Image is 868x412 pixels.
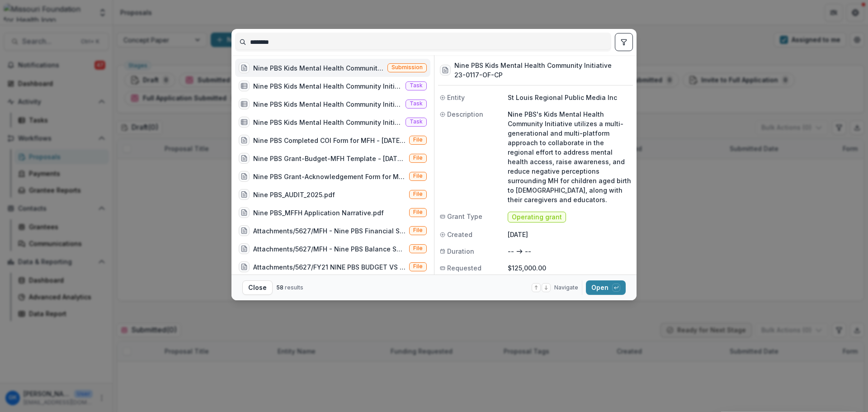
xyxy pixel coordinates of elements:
p: $125,000.00 [508,263,631,273]
div: Nine PBS Kids Mental Health Community Initiative - 4667 [253,81,402,91]
h3: 23-0117-OF-CP [454,70,612,80]
span: Operating grant [512,213,562,221]
h3: Nine PBS Kids Mental Health Community Initiative [454,61,612,70]
span: Navigate [554,284,578,292]
div: Attachments/5627/FY21 NINE PBS BUDGET VS ACTUAL ONE-PAGE [DATE].pdf [253,262,406,272]
div: Nine PBS Kids Mental Health Community Initiative (Nine PBS's Kids Mental Health Community Initiat... [253,63,384,73]
div: Nine PBS_AUDIT_2025.pdf [253,190,335,199]
div: Nine PBS Kids Mental Health Community Initiative - 4708 [253,99,402,109]
span: File [413,191,423,197]
p: St Louis Regional Public Media Inc [508,93,631,102]
span: Created [447,230,472,239]
div: Nine PBS Grant-Budget-MFH Template - [DATE].docx [253,154,406,163]
div: Nine PBS Kids Mental Health Community Initiative - 4712 [253,118,402,127]
p: -- [508,246,514,256]
span: File [413,245,423,251]
div: Nine PBS Grant-Acknowledgement Form for MFH - [DATE].pdf [253,172,406,181]
span: Submission [392,64,423,71]
span: File [413,173,423,179]
span: 58 [276,284,283,291]
div: Attachments/5627/MFH - Nine PBS Financial Statement 75 Days.pdf [253,226,406,236]
div: Nine PBS Completed COI Form for MFH - [DATE].pdf [253,136,406,145]
span: Task [410,82,423,89]
span: Description [447,109,483,119]
span: Task [410,118,423,125]
span: Task [410,100,423,107]
span: Requested [447,263,481,273]
span: File [413,263,423,270]
span: Grant Type [447,212,482,221]
span: results [285,284,303,291]
p: Nine PBS's Kids Mental Health Community Initiative utilizes a multi-generational and multi-platfo... [508,109,631,204]
p: [DATE] [508,230,631,239]
span: Entity [447,93,465,102]
button: Open [586,280,626,295]
span: File [413,209,423,215]
span: File [413,227,423,233]
button: toggle filters [615,33,633,51]
span: Duration [447,246,474,256]
button: Close [242,280,273,295]
span: File [413,137,423,143]
div: Attachments/5627/MFH - Nine PBS Balance Sheet 75 Days.pdf [253,244,406,254]
span: File [413,155,423,161]
div: Nine PBS_MFFH Application Narrative.pdf [253,208,384,218]
p: -- [525,246,531,256]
